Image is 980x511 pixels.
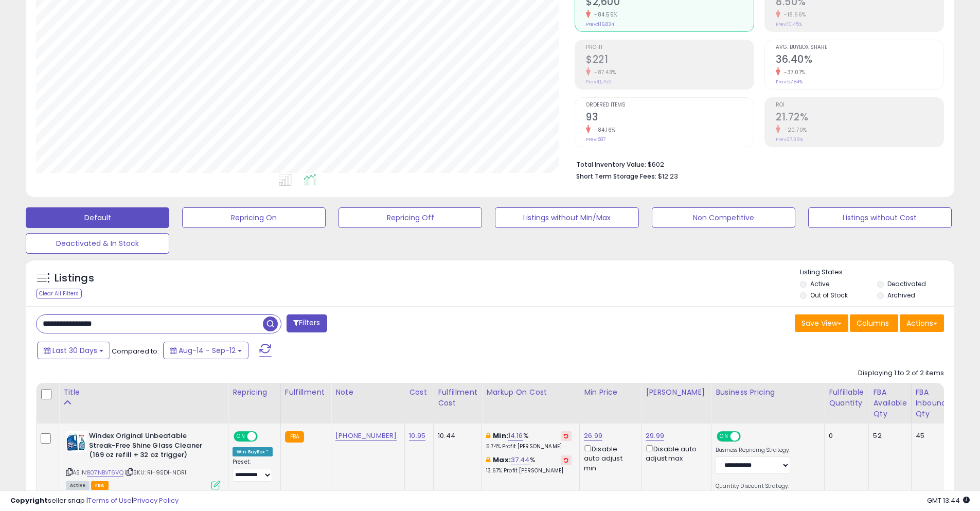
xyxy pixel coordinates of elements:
a: B07NBVT6VQ [87,468,123,477]
button: Last 30 Days [37,342,110,359]
button: Listings without Cost [808,207,952,228]
span: Aug-14 - Sep-12 [179,345,236,356]
img: 51iRX6vkbXL._SL40_.jpg [66,431,86,452]
small: -20.70% [780,126,807,134]
button: Listings without Min/Max [495,207,638,228]
div: Win BuyBox * [233,447,273,456]
span: ROI [776,102,943,108]
p: 13.67% Profit [PERSON_NAME] [486,467,572,474]
a: 26.99 [584,431,602,441]
small: -84.16% [591,126,616,134]
p: 5.74% Profit [PERSON_NAME] [486,443,572,450]
h2: $221 [586,54,754,67]
a: 10.95 [409,431,425,441]
span: 2025-10-13 13:44 GMT [927,496,970,505]
span: ON [235,432,247,441]
small: -18.66% [780,11,806,19]
b: Max: [493,455,511,465]
small: FBA [285,431,304,443]
div: 52 [873,431,903,440]
span: $12.23 [658,171,678,181]
div: Business Pricing [716,387,820,398]
button: Deactivated & In Stock [26,233,169,254]
a: Terms of Use [88,496,132,505]
span: OFF [739,432,756,441]
li: $602 [576,157,936,170]
button: Columns [850,314,898,332]
span: Profit [586,45,754,50]
div: % [486,431,572,450]
button: Save View [795,314,848,332]
p: Listing States: [800,268,954,277]
button: Actions [900,314,944,332]
div: Fulfillable Quantity [829,387,864,409]
div: Displaying 1 to 2 of 2 items [858,368,944,378]
div: Markup on Cost [486,387,575,398]
b: Windex Original Unbeatable Streak-Free Shine Glass Cleaner (169 oz refill + 32 oz trigger) [89,431,214,463]
small: -87.43% [591,68,616,76]
label: Out of Stock [810,291,848,299]
label: Active [810,279,829,288]
div: seller snap | | [10,496,179,506]
small: Prev: $16,834 [586,21,614,27]
h2: 93 [586,111,754,125]
a: 29.99 [646,431,664,441]
div: Min Price [584,387,637,398]
a: [PHONE_NUMBER] [335,431,397,441]
div: 0 [829,431,861,440]
b: Total Inventory Value: [576,160,646,169]
small: -37.07% [780,68,806,76]
small: Prev: 587 [586,136,605,143]
div: 45 [916,431,943,440]
div: Title [63,387,224,398]
a: Privacy Policy [133,496,179,505]
div: FBA inbound Qty [916,387,947,419]
div: ASIN: [66,431,220,488]
div: Disable auto adjust min [584,443,633,473]
button: Repricing Off [338,207,482,228]
span: Compared to: [112,346,159,356]
b: Short Term Storage Fees: [576,172,656,181]
div: Cost [409,387,429,398]
small: -84.55% [591,11,618,19]
span: ON [718,432,730,441]
small: Prev: 57.84% [776,79,803,85]
span: OFF [256,432,273,441]
small: Prev: 10.45% [776,21,802,27]
span: FBA [91,481,109,490]
a: 37.44 [511,455,530,465]
label: Quantity Discount Strategy: [716,483,790,490]
span: All listings currently available for purchase on Amazon [66,481,90,490]
label: Deactivated [887,279,926,288]
div: Preset: [233,459,273,482]
button: Default [26,207,169,228]
b: Min: [493,431,508,440]
div: 10.44 [438,431,474,440]
label: Archived [887,291,915,299]
strong: Copyright [10,496,48,505]
small: Prev: 27.39% [776,136,803,143]
span: | SKU: RI-9SD1-NDR1 [125,468,186,477]
button: Filters [287,314,327,332]
button: Repricing On [182,207,326,228]
th: The percentage added to the cost of goods (COGS) that forms the calculator for Min & Max prices. [482,383,580,424]
h2: 36.40% [776,54,943,67]
span: Columns [857,318,889,328]
div: % [486,455,572,474]
div: Fulfillment [285,387,327,398]
div: Clear All Filters [36,289,82,298]
span: Ordered Items [586,102,754,108]
div: FBA Available Qty [873,387,906,419]
button: Aug-14 - Sep-12 [163,342,248,359]
h5: Listings [55,271,94,286]
small: Prev: $1,759 [586,79,612,85]
span: Last 30 Days [52,345,97,356]
label: Business Repricing Strategy: [716,447,790,454]
div: Repricing [233,387,276,398]
div: Disable auto adjust max [646,443,703,463]
a: 14.16 [508,431,523,441]
div: Fulfillment Cost [438,387,477,409]
h2: 21.72% [776,111,943,125]
div: [PERSON_NAME] [646,387,707,398]
div: Note [335,387,400,398]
